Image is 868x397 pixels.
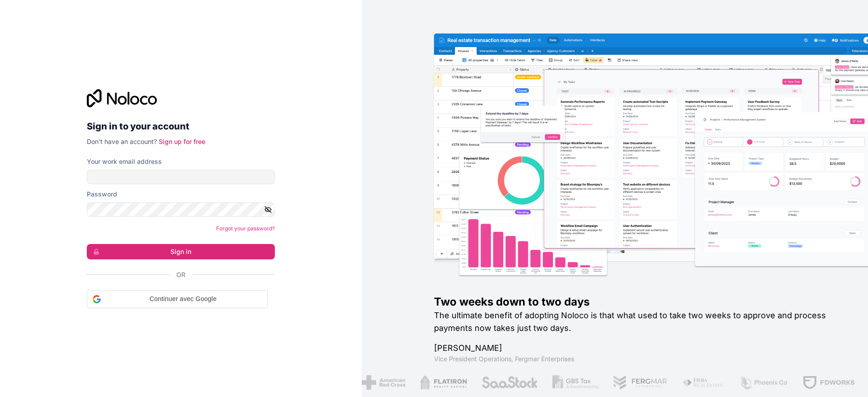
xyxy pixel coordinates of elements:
img: /assets/flatiron-C8eUkumj.png [420,375,467,390]
a: Forgot your password? [216,225,275,232]
img: /assets/fdworks-Bi04fVtw.png [802,375,855,390]
div: Continuer avec Google [87,290,268,308]
span: Or [176,270,185,279]
input: Email address [87,170,275,184]
img: /assets/fiera-fwj2N5v4.png [682,375,725,390]
img: /assets/saastock-C6Zbiodz.png [481,375,538,390]
h2: The ultimate benefit of adopting Noloco is that what used to take two weeks to approve and proces... [434,309,839,335]
h1: Two weeks down to two days [434,295,839,309]
img: /assets/gbstax-C-GtDUiK.png [552,375,599,390]
h1: Vice President Operations , Fergmar Enterprises [434,354,839,364]
img: /assets/fergmar-CudnrXN5.png [613,375,668,390]
h2: Sign in to your account [87,118,275,134]
img: /assets/american-red-cross-BAupjrZR.png [362,375,406,390]
button: Sign in [87,244,275,259]
a: Sign up for free [159,138,205,145]
img: /assets/phoenix-BREaitsQ.png [739,375,788,390]
label: Password [87,190,117,199]
label: Your work email address [87,157,162,166]
h1: [PERSON_NAME] [434,342,839,354]
span: Don't have an account? [87,138,157,145]
input: Password [87,202,275,217]
span: Continuer avec Google [104,294,262,304]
